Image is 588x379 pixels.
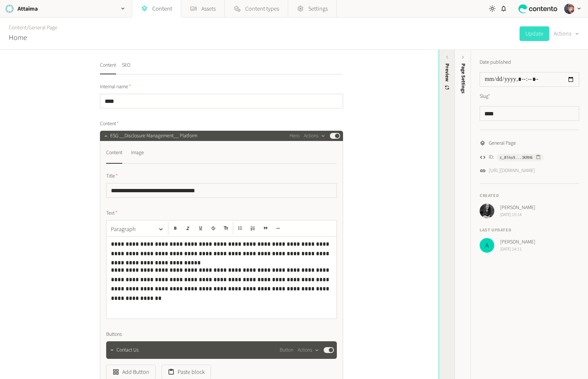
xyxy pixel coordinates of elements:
div: Image [131,147,144,159]
label: Date published [480,59,511,66]
img: Attaima [4,4,15,14]
span: Settings [308,4,328,13]
button: Paragraph [108,222,167,237]
button: Actions [304,131,325,140]
h4: Last updated [480,227,579,234]
span: Hero [290,132,299,140]
span: / [27,24,29,31]
span: Text [106,209,118,217]
button: Actions [554,26,579,41]
span: Content types [245,4,279,13]
span: Internal name [100,83,131,91]
span: [DATE] 14:11 [500,246,535,253]
h2: Attaima [18,4,38,13]
span: Content [100,120,119,128]
h2: Home [9,32,27,43]
button: Update [520,26,549,41]
button: c_01hs9...3KRH6 [497,154,544,161]
a: Content [9,24,27,31]
span: Title [106,172,118,180]
button: Content [100,62,116,74]
a: General Page [29,24,57,31]
span: ESG __Disclosure Management__ Platform [110,132,197,140]
label: Slug [480,93,490,100]
img: Hollie Duncan [480,204,494,218]
button: Actions [298,346,319,354]
a: [URL][DOMAIN_NAME] [489,167,535,175]
span: Page Settings [459,63,467,93]
div: Content [106,147,122,159]
span: Button [280,346,293,354]
button: SEO [122,62,130,74]
img: Adrian [480,238,494,253]
span: c_01hs9...3KRH6 [500,154,533,161]
img: Josh Angell [564,4,574,14]
span: Contact Us [116,346,139,354]
span: Buttons [106,331,122,338]
span: [PERSON_NAME] [500,238,535,246]
span: [PERSON_NAME] [500,204,535,212]
span: [DATE] 15:14 [500,212,535,218]
span: General Page [489,140,516,147]
div: Preview [443,63,451,91]
span: ID: [489,153,494,161]
h4: Created [480,193,579,199]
